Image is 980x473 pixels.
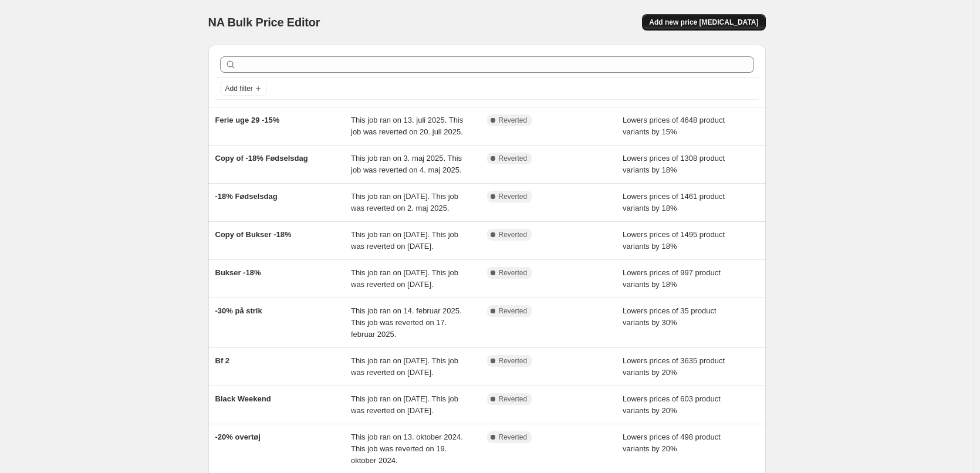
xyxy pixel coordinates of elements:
[623,230,725,251] span: Lowers prices of 1495 product variants by 18%
[499,356,528,366] span: Reverted
[499,154,528,163] span: Reverted
[499,192,528,201] span: Reverted
[351,268,458,289] span: This job ran on [DATE]. This job was reverted on [DATE].
[649,18,758,27] span: Add new price [MEDICAL_DATA]
[642,14,765,31] button: Add new price [MEDICAL_DATA]
[499,394,528,404] span: Reverted
[499,433,528,442] span: Reverted
[215,306,262,315] span: -30% på strik
[215,356,230,365] span: Bf 2
[623,433,721,453] span: Lowers prices of 498 product variants by 20%
[623,192,725,212] span: Lowers prices of 1461 product variants by 18%
[499,230,528,239] span: Reverted
[215,268,261,277] span: Bukser -18%
[351,356,458,377] span: This job ran on [DATE]. This job was reverted on [DATE].
[499,268,528,278] span: Reverted
[623,356,725,377] span: Lowers prices of 3635 product variants by 20%
[351,306,462,339] span: This job ran on 14. februar 2025. This job was reverted on 17. februar 2025.
[215,433,261,441] span: -20% overtøj
[351,230,458,251] span: This job ran on [DATE]. This job was reverted on [DATE].
[208,16,320,29] span: NA Bulk Price Editor
[215,192,278,201] span: -18% Fødselsdag
[351,154,462,174] span: This job ran on 3. maj 2025. This job was reverted on 4. maj 2025.
[623,306,717,327] span: Lowers prices of 35 product variants by 30%
[623,268,721,289] span: Lowers prices of 997 product variants by 18%
[220,82,267,96] button: Add filter
[499,116,528,125] span: Reverted
[351,116,463,136] span: This job ran on 13. juli 2025. This job was reverted on 20. juli 2025.
[623,116,725,136] span: Lowers prices of 4648 product variants by 15%
[351,433,463,465] span: This job ran on 13. oktober 2024. This job was reverted on 19. oktober 2024.
[215,116,280,124] span: Ferie uge 29 -15%
[215,230,292,239] span: Copy of Bukser -18%
[623,394,721,415] span: Lowers prices of 603 product variants by 20%
[225,84,253,93] span: Add filter
[499,306,528,316] span: Reverted
[215,394,271,403] span: Black Weekend
[215,154,308,163] span: Copy of -18% Fødselsdag
[623,154,725,174] span: Lowers prices of 1308 product variants by 18%
[351,394,458,415] span: This job ran on [DATE]. This job was reverted on [DATE].
[351,192,458,212] span: This job ran on [DATE]. This job was reverted on 2. maj 2025.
